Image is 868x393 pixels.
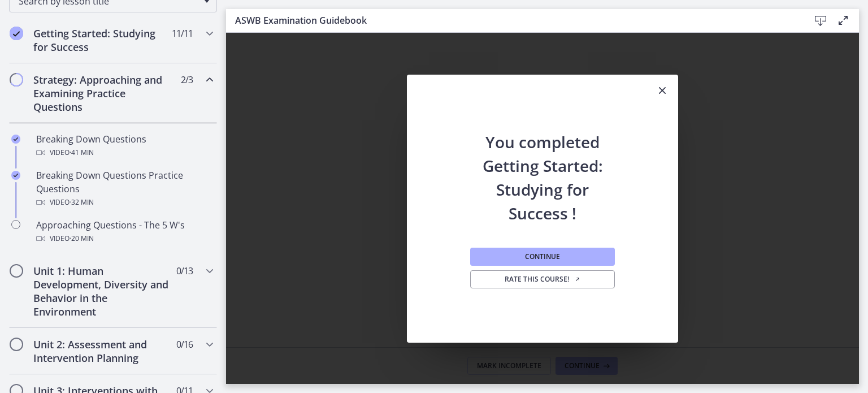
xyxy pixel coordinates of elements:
i: Completed [10,27,23,40]
div: Video [36,232,212,245]
h2: Unit 1: Human Development, Diversity and Behavior in the Environment [33,264,171,318]
span: · 32 min [70,196,94,209]
h2: Getting Started: Studying for Success [33,27,171,54]
h3: ASWB Examination Guidebook [235,14,791,27]
h2: Strategy: Approaching and Examining Practice Questions [33,73,171,114]
span: Rate this course! [505,275,581,284]
div: Breaking Down Questions [36,132,212,159]
span: 2 / 3 [181,73,193,87]
span: 0 / 16 [176,338,193,351]
div: Video [36,146,212,159]
a: Rate this course! Opens in a new window [470,270,615,288]
div: Breaking Down Questions Practice Questions [36,169,212,209]
h2: You completed Getting Started: Studying for Success ! [468,107,617,225]
span: Continue [525,252,560,261]
div: Video [36,196,212,209]
i: Completed [11,135,20,144]
div: Approaching Questions - The 5 W's [36,218,212,245]
span: 0 / 13 [176,264,193,278]
span: · 41 min [70,146,94,159]
i: Completed [11,171,20,180]
button: Continue [470,248,615,266]
button: Close [646,75,678,107]
span: 11 / 11 [172,27,193,40]
h2: Unit 2: Assessment and Intervention Planning [33,338,171,365]
i: Opens in a new window [574,276,581,283]
span: · 20 min [70,232,94,245]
